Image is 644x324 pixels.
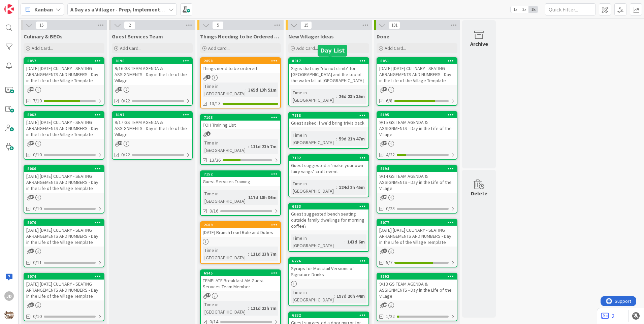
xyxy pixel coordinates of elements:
div: 7102 [289,155,368,161]
span: 4 [206,75,211,79]
div: 8017Signs that say "do not climb" for [GEOGRAPHIC_DATA] and the top of the waterfall at [GEOGRAPH... [289,58,368,85]
span: Things Needing to be Ordered - PUT IN CARD, Don't make new card [200,33,281,40]
div: 6833Guest suggested bench seating outside family dwellings for morning coffee\ [289,203,368,230]
span: 15 [300,21,312,29]
div: 7718Guest asked if we'd bring trivia back [289,112,368,127]
div: Signs that say "do not climb" for [GEOGRAPHIC_DATA] and the top of the waterfall at [GEOGRAPHIC_D... [289,64,368,85]
span: 5/7 [386,259,392,266]
div: 8193 [380,274,457,279]
div: 8017 [289,58,368,64]
span: 0/10 [33,151,42,158]
div: 2689 [201,222,280,228]
span: 37 [30,141,34,145]
div: 2689 [204,223,280,227]
div: Time in [GEOGRAPHIC_DATA] [203,83,246,97]
div: [DATE] [DATE] CULINARY - SEATING ARRANGEMENTS AND NUMBERS - Day in the Life of the Village Template [377,64,457,85]
div: [DATE] Brunch Lead Role and Duties [201,228,280,237]
a: 8051[DATE] [DATE] CULINARY - SEATING ARRANGEMENTS AND NUMBERS - Day in the Life of the Village Te... [377,57,457,106]
div: 7102Guest suggested a "make your own fairy wings" craft event [289,155,368,176]
div: 8017 [292,59,368,63]
span: 37 [30,302,34,307]
div: [DATE] [DATE] CULINARY - SEATING ARRANGEMENTS AND NUMBERS - Day in the Life of the Village Template [377,226,457,247]
div: 365d 13h 51m [247,86,278,94]
div: 111d 23h 7m [249,304,278,312]
span: Kanban [34,5,53,13]
span: : [336,184,337,191]
a: 81979/17 GS TEAM AGENDA & ASSIGNMENTS - Day in the Life of the Village0/22 [112,111,193,160]
div: Archive [470,40,488,48]
div: 8051[DATE] [DATE] CULINARY - SEATING ARRANGEMENTS AND NUMBERS - Day in the Life of the Village Te... [377,58,457,85]
div: 6945 [204,271,280,276]
div: 7718 [289,112,368,119]
div: Guest asked if we'd bring trivia back [289,119,368,127]
div: 8062[DATE] [DATE] CULINARY - SEATING ARRANGEMENTS AND NUMBERS - Day in the Life of the Village Te... [24,112,104,139]
span: : [336,135,337,142]
div: 7152 [201,171,280,177]
div: 81949/14 GS TEAM AGENDA & ASSIGNMENTS - Day in the Life of the Village [377,166,457,193]
span: 19 [383,302,387,307]
div: 6945 [201,270,280,276]
div: 6832 [292,313,368,318]
div: Time in [GEOGRAPHIC_DATA] [291,180,336,195]
span: Add Card... [32,45,53,51]
div: 6226 [292,259,368,263]
div: 8070 [24,220,104,226]
a: 8017Signs that say "do not climb" for [GEOGRAPHIC_DATA] and the top of the waterfall at [GEOGRAPH... [288,57,369,106]
a: 7718Guest asked if we'd bring trivia backTime in [GEOGRAPHIC_DATA]:59d 21h 47m [288,112,369,149]
span: 2 [124,21,135,29]
div: 8062 [24,112,104,118]
span: 2x [520,6,529,13]
div: 6832 [289,312,368,318]
span: : [334,292,335,300]
div: Time in [GEOGRAPHIC_DATA] [203,139,248,154]
div: 111d 23h 7m [249,250,278,258]
a: 81949/14 GS TEAM AGENDA & ASSIGNMENTS - Day in the Life of the Village0/23 [377,165,457,214]
div: 8197 [112,112,192,118]
div: 8057 [27,59,104,63]
a: 6226Syrups for Mocktail Versions of Signature DrinksTime in [GEOGRAPHIC_DATA]:197d 20h 44m [288,257,369,306]
span: Add Card... [208,45,230,51]
span: 0/23 [386,205,395,212]
div: 8066 [24,166,104,172]
div: 8057 [24,58,104,64]
div: [DATE] [DATE] CULINARY - SEATING ARRANGEMENTS AND NUMBERS - Day in the Life of the Village Template [24,118,104,139]
div: 81979/17 GS TEAM AGENDA & ASSIGNMENTS - Day in the Life of the Village [112,112,192,139]
div: Things need to be ordered [201,64,280,73]
div: 8070 [27,220,104,225]
span: 21 [118,87,122,91]
div: 111d 23h 7m [249,143,278,150]
div: 8077 [377,220,457,226]
a: 8057[DATE] [DATE] CULINARY - SEATING ARRANGEMENTS AND NUMBERS - Day in the Life of the Village Te... [24,57,104,106]
div: Time in [GEOGRAPHIC_DATA] [291,234,345,249]
div: 9/14 GS TEAM AGENDA & ASSIGNMENTS - Day in the Life of the Village [377,172,457,193]
div: 143d 6m [346,238,366,246]
span: 6/8 [386,97,392,104]
div: 8066 [27,166,104,171]
div: 8197 [116,112,192,117]
a: 81959/15 GS TEAM AGENDA & ASSIGNMENTS - Day in the Life of the Village4/22 [377,111,457,160]
span: New Villager Ideas [288,33,334,40]
div: FOH Training List [201,121,280,129]
span: 1/22 [386,313,395,320]
span: Culinary & BEOs [24,33,63,40]
div: 8074 [27,274,104,279]
span: : [345,238,346,246]
a: 8070[DATE] [DATE] CULINARY - SEATING ARRANGEMENTS AND NUMBERS - Day in the Life of the Village Te... [24,219,104,267]
div: 81969/16 GS TEAM AGENDA & ASSIGNMENTS - Day in the Life of the Village [112,58,192,85]
div: 6226 [289,258,368,264]
span: 41 [383,87,387,91]
div: 8057[DATE] [DATE] CULINARY - SEATING ARRANGEMENTS AND NUMBERS - Day in the Life of the Village Te... [24,58,104,85]
img: Visit kanbanzone.com [4,4,14,14]
div: [DATE] [DATE] CULINARY - SEATING ARRANGEMENTS AND NUMBERS - Day in the Life of the Village Template [24,280,104,300]
div: 7103FOH Training List [201,115,280,129]
b: A Day as a Villager - Prep, Implement and Execute [70,6,191,13]
a: 81969/16 GS TEAM AGENDA & ASSIGNMENTS - Day in the Life of the Village0/22 [112,57,193,106]
div: [DATE] [DATE] CULINARY - SEATING ARRANGEMENTS AND NUMBERS - Day in the Life of the Village Template [24,172,104,193]
span: Add Card... [120,45,141,51]
span: : [246,194,247,201]
div: 197d 20h 44m [335,292,366,300]
span: 43 [383,249,387,253]
span: 3x [529,6,538,13]
span: : [248,304,249,312]
div: 8194 [377,166,457,172]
